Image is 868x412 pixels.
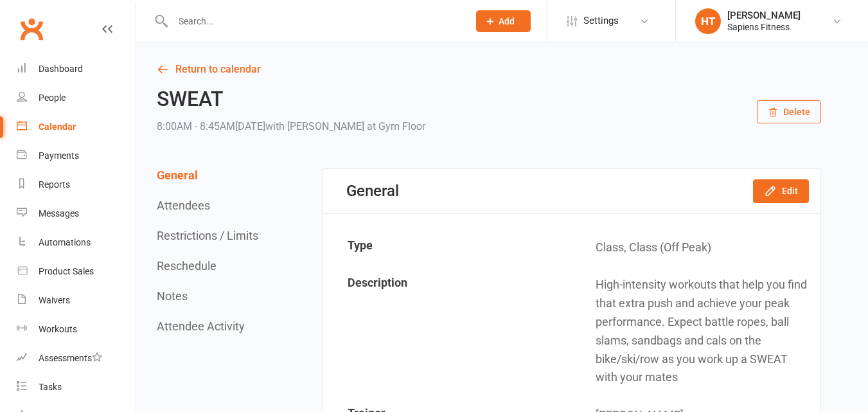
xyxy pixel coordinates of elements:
div: HT [695,8,721,34]
a: Workouts [17,315,136,344]
div: Workouts [39,324,77,334]
a: Product Sales [17,257,136,286]
div: Messages [39,208,79,219]
span: at Gym Floor [367,120,425,132]
div: [PERSON_NAME] [727,10,801,21]
div: Sapiens Fitness [727,21,801,33]
a: Waivers [17,286,136,315]
td: High-intensity workouts that help you find that extra push and achieve your peak performance. Exp... [572,267,819,396]
a: Return to calendar [157,60,821,78]
div: Assessments [39,353,102,363]
td: Type [324,229,571,266]
div: General [346,182,399,200]
span: Add [499,16,515,26]
button: Reschedule [157,259,217,273]
h2: SWEAT [157,88,425,111]
div: Product Sales [39,266,94,276]
a: Dashboard [17,55,136,84]
input: Search... [169,12,459,30]
a: People [17,84,136,112]
a: Messages [17,199,136,228]
div: Tasks [39,382,62,392]
div: Calendar [39,121,76,132]
button: Delete [757,100,821,123]
a: Automations [17,228,136,257]
div: Reports [39,179,70,190]
div: Automations [39,237,91,247]
div: 8:00AM - 8:45AM[DATE] [157,118,425,136]
a: Clubworx [15,13,48,45]
div: Payments [39,150,79,161]
div: People [39,93,66,103]
button: General [157,168,198,182]
div: Waivers [39,295,70,305]
td: Description [324,267,571,396]
button: Add [476,10,531,32]
td: Class, Class (Off Peak) [572,229,819,266]
div: Dashboard [39,64,83,74]
a: Payments [17,141,136,170]
button: Edit [753,179,809,202]
button: Attendee Activity [157,319,245,333]
button: Restrictions / Limits [157,229,258,242]
span: Settings [583,6,619,35]
span: with [PERSON_NAME] [265,120,364,132]
a: Reports [17,170,136,199]
a: Calendar [17,112,136,141]
a: Assessments [17,344,136,373]
button: Attendees [157,199,210,212]
button: Notes [157,289,188,303]
a: Tasks [17,373,136,402]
